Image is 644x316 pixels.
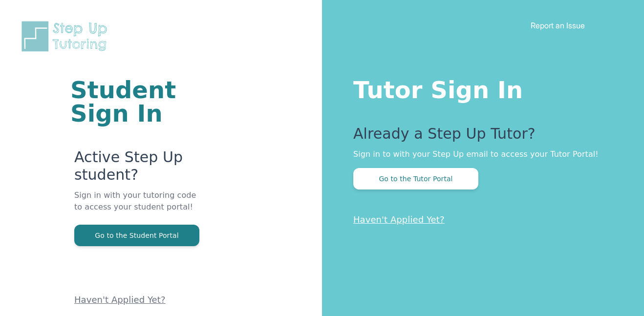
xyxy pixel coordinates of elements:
[353,74,605,102] h1: Tutor Sign In
[353,214,445,225] a: Haven't Applied Yet?
[74,231,199,240] a: Go to the Student Portal
[353,168,478,190] button: Go to the Tutor Portal
[531,21,585,30] a: Report an Issue
[353,174,478,183] a: Go to the Tutor Portal
[70,78,205,125] h1: Student Sign In
[74,295,166,305] a: Haven't Applied Yet?
[74,225,199,246] button: Go to the Student Portal
[74,190,205,225] p: Sign in with your tutoring code to access your student portal!
[353,125,605,148] p: Already a Step Up Tutor?
[20,20,113,53] img: Step Up Tutoring horizontal logo
[353,148,605,160] p: Sign in to with your Step Up email to access your Tutor Portal!
[74,148,205,190] p: Active Step Up student?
